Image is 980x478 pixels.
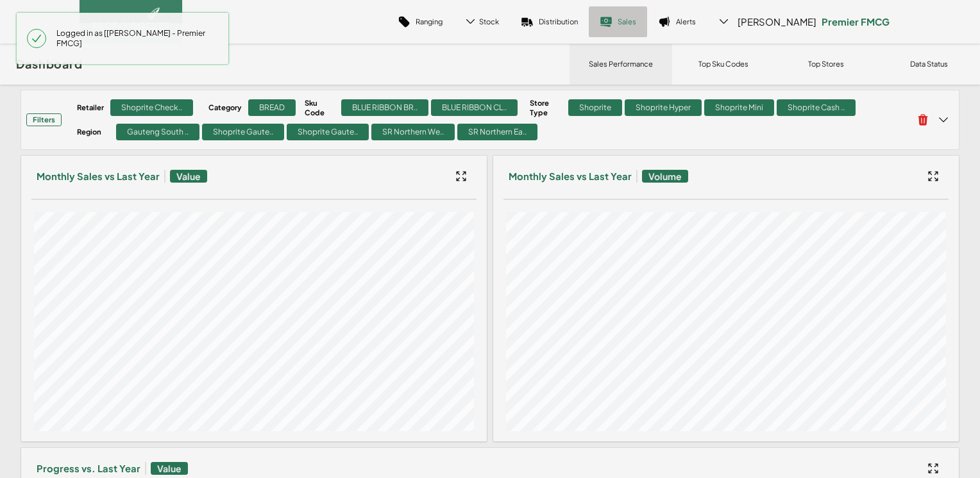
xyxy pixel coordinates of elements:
p: Distribution [539,17,578,26]
h3: Monthly Sales vs Last Year [37,170,160,183]
div: Shoprite [568,99,622,116]
p: Top Stores [808,59,844,69]
p: Alerts [676,17,696,26]
span: Logged in as [[PERSON_NAME] - Premier FMCG] [46,23,218,54]
p: Premier FMCG [822,15,890,28]
span: Value [151,462,188,475]
div: SR Northern We.. [371,124,455,140]
p: Data Status [910,59,948,69]
div: BLUE RIBBON BR.. [341,99,428,116]
h3: Progress vs. Last Year [37,462,140,475]
div: Shoprite Gaute.. [287,124,369,140]
a: Sales [589,6,647,37]
h3: Monthly Sales vs Last Year [509,170,632,183]
div: Shoprite Mini [704,99,774,116]
a: Distribution [510,6,589,37]
a: Ranging [387,6,453,37]
div: BLUE RIBBON CL.. [431,99,518,116]
div: Shoprite Cash .. [777,99,856,116]
div: Shoprite Check.. [110,99,193,116]
img: image [92,8,169,36]
p: Sales Performance [589,59,653,69]
span: Volume [642,170,688,183]
h4: Category [208,103,242,112]
a: Alerts [647,6,707,37]
p: Top Sku Codes [698,59,748,69]
p: Sales [618,17,636,26]
h4: Sku Code [305,98,335,117]
span: Value [170,170,207,183]
div: Shoprite Hyper [625,99,702,116]
h3: Filters [26,113,62,126]
span: Stock [479,17,499,26]
div: SR Northern Ea.. [457,124,537,140]
div: Shoprite Gaute.. [202,124,284,140]
div: Gauteng South .. [116,124,199,140]
h4: Region [77,127,110,136]
h4: Retailer [77,103,104,112]
h4: Store Type [530,98,562,117]
p: Ranging [416,17,443,26]
span: [PERSON_NAME] [738,15,816,28]
div: BREAD [248,99,296,116]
